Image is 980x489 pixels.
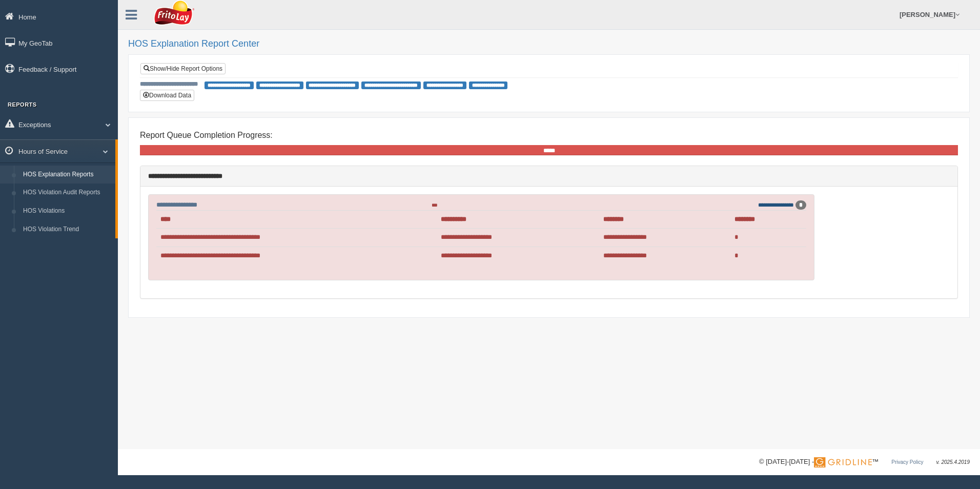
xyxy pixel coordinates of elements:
span: v. 2025.4.2019 [936,459,970,465]
h4: Report Queue Completion Progress: [140,131,958,140]
a: Privacy Policy [891,459,923,465]
a: Show/Hide Report Options [140,63,226,74]
a: HOS Explanation Reports [18,166,115,184]
a: HOS Violation Trend [18,220,115,239]
h2: HOS Explanation Report Center [128,39,970,49]
img: Gridline [814,457,872,467]
button: Download Data [140,90,194,101]
a: HOS Violations [18,202,115,220]
div: © [DATE]-[DATE] - ™ [759,457,970,467]
a: HOS Violation Audit Reports [18,184,115,202]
